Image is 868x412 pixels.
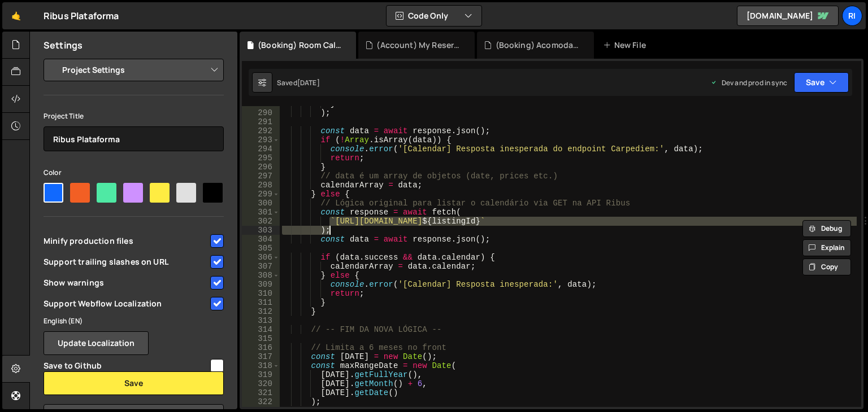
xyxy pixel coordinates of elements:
span: Support trailing slashes on URL [44,256,209,268]
button: Save [44,371,224,395]
div: 304 [242,235,280,244]
label: Color [44,167,62,178]
div: 297 [242,172,280,181]
input: Project name [44,126,224,151]
div: 292 [242,126,280,135]
div: 295 [242,154,280,163]
h2: Settings [44,39,83,51]
div: 306 [242,253,280,262]
div: 320 [242,379,280,388]
div: 301 [242,208,280,217]
div: 311 [242,298,280,307]
span: Minify production files [44,235,209,247]
div: New File [603,40,650,51]
div: 291 [242,117,280,126]
a: Ri [842,6,862,26]
div: 308 [242,271,280,280]
div: 290 [242,108,280,117]
div: 317 [242,352,280,361]
div: 303 [242,226,280,235]
div: 316 [242,343,280,352]
div: 314 [242,325,280,334]
div: 305 [242,244,280,253]
button: Update Localization [44,331,149,355]
div: 322 [242,397,280,406]
button: Copy [802,258,851,275]
button: Save [794,72,849,93]
div: 293 [242,135,280,144]
span: Save to Github [44,360,209,371]
div: 319 [242,370,280,379]
div: (Booking) Acomodations.js [496,40,580,51]
div: 309 [242,280,280,289]
div: Ribus Plataforma [44,9,119,23]
div: 312 [242,307,280,316]
div: 294 [242,144,280,154]
a: 🤙 [2,2,30,29]
button: Debug [802,220,851,237]
div: 318 [242,361,280,370]
div: 299 [242,190,280,199]
div: Dev and prod in sync [710,78,787,87]
label: Project Title [44,111,84,122]
div: (Account) My Reservations.js [376,40,461,51]
div: 302 [242,217,280,226]
a: [DOMAIN_NAME] [737,6,839,26]
button: Explain [802,239,851,256]
div: 307 [242,262,280,271]
div: [DATE] [297,78,320,87]
div: Saved [277,78,320,87]
div: 298 [242,181,280,190]
div: 321 [242,388,280,397]
div: 310 [242,289,280,298]
span: Show warnings [44,277,209,288]
button: Code Only [387,6,481,26]
div: 296 [242,163,280,172]
div: (Booking) Room Calendar.js [258,40,342,51]
div: 315 [242,334,280,343]
div: 313 [242,316,280,325]
label: English (EN) [44,315,83,327]
span: Support Webflow Localization [44,298,209,309]
div: 300 [242,199,280,208]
